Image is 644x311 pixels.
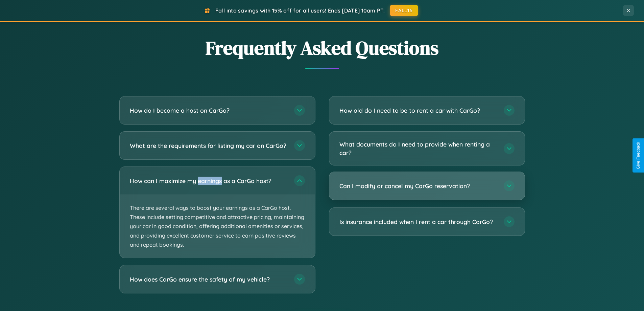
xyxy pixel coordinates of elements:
h3: How does CarGo ensure the safety of my vehicle? [130,275,287,284]
p: There are several ways to boost your earnings as a CarGo host. These include setting competitive ... [120,195,315,258]
h3: Is insurance included when I rent a car through CarGo? [339,218,497,226]
h3: What are the requirements for listing my car on CarGo? [130,141,287,150]
button: FALL15 [390,5,418,16]
h3: Can I modify or cancel my CarGo reservation? [339,182,497,190]
h3: How do I become a host on CarGo? [130,106,287,115]
div: Give Feedback [636,142,641,169]
h3: How old do I need to be to rent a car with CarGo? [339,106,497,115]
h2: Frequently Asked Questions [119,35,525,61]
h3: How can I maximize my earnings as a CarGo host? [130,177,287,185]
h3: What documents do I need to provide when renting a car? [339,140,497,157]
span: Fall into savings with 15% off for all users! Ends [DATE] 10am PT. [215,7,385,14]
